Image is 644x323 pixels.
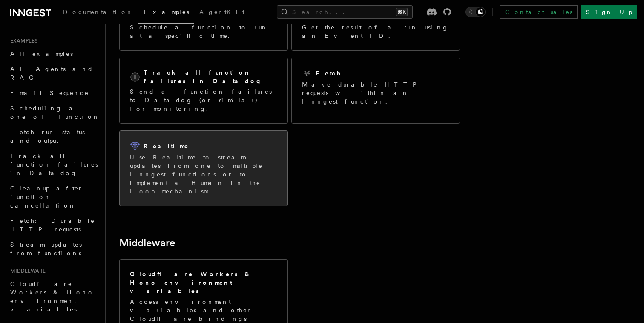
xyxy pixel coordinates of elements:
[291,58,460,124] a: FetchMake durable HTTP requests within an Inngest function.
[10,89,89,96] span: Email Sequence
[130,23,277,40] p: Schedule a function to run at a specific time.
[130,270,277,295] h2: Cloudflare Workers & Hono environment variables
[465,7,486,17] button: Toggle dark mode
[58,3,138,23] a: Documentation
[130,87,277,113] p: Send all function failures to Datadog (or similar) for monitoring.
[316,69,342,78] h2: Fetch
[7,181,100,213] a: Cleanup after function cancellation
[119,237,175,249] a: Middleware
[10,105,100,120] span: Scheduling a one-off function
[199,9,244,15] span: AgentKit
[144,9,189,15] span: Examples
[302,80,449,106] p: Make durable HTTP requests within an Inngest function.
[581,5,637,19] a: Sign Up
[119,58,288,124] a: Track all function failures in DatadogSend all function failures to Datadog (or similar) for moni...
[7,276,100,317] a: Cloudflare Workers & Hono environment variables
[130,153,277,196] p: Use Realtime to stream updates from one to multiple Inngest functions or to implement a Human in ...
[144,68,277,85] h2: Track all function failures in Datadog
[10,217,95,233] span: Fetch: Durable HTTP requests
[10,50,73,57] span: All examples
[7,124,100,148] a: Fetch run status and output
[144,142,189,150] h2: Realtime
[7,46,100,61] a: All examples
[302,23,449,40] p: Get the result of a run using an Event ID.
[7,148,100,181] a: Track all function failures in Datadog
[7,85,100,101] a: Email Sequence
[396,8,408,16] kbd: ⌘K
[10,280,94,313] span: Cloudflare Workers & Hono environment variables
[10,241,82,257] span: Stream updates from functions
[500,5,578,19] a: Contact sales
[138,3,194,24] a: Examples
[7,37,37,44] span: Examples
[10,153,98,176] span: Track all function failures in Datadog
[10,129,85,144] span: Fetch run status and output
[63,9,133,15] span: Documentation
[7,61,100,85] a: AI Agents and RAG
[7,268,46,274] span: Middleware
[119,130,288,206] a: RealtimeUse Realtime to stream updates from one to multiple Inngest functions or to implement a H...
[10,66,93,81] span: AI Agents and RAG
[277,5,413,19] button: Search...⌘K
[7,213,100,237] a: Fetch: Durable HTTP requests
[7,237,100,261] a: Stream updates from functions
[194,3,250,23] a: AgentKit
[7,101,100,124] a: Scheduling a one-off function
[10,185,83,209] span: Cleanup after function cancellation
